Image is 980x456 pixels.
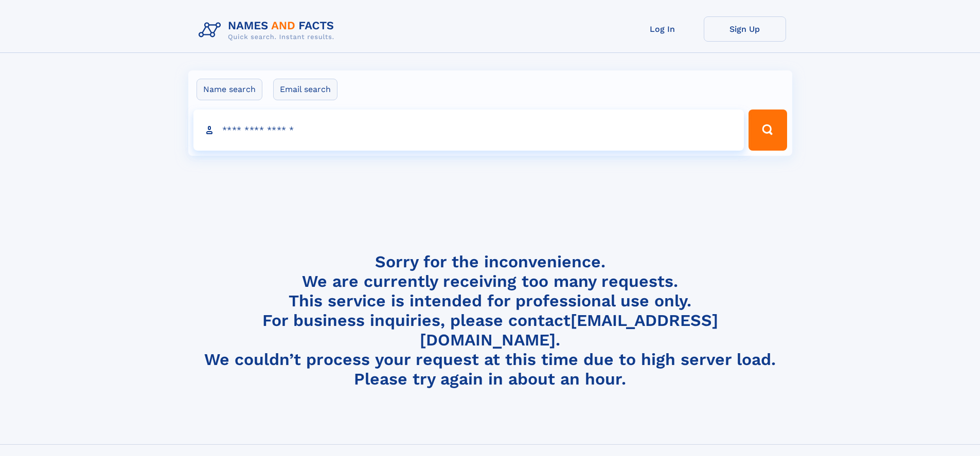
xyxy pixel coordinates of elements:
[704,16,786,42] a: Sign Up
[197,79,262,100] label: Name search
[273,79,337,100] label: Email search
[420,311,718,350] a: [EMAIL_ADDRESS][DOMAIN_NAME]
[193,110,744,151] input: search input
[621,16,704,42] a: Log In
[194,252,786,389] h4: Sorry for the inconvenience. We are currently receiving too many requests. This service is intend...
[749,110,787,151] button: Search Button
[194,16,343,44] img: Logo Names and Facts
